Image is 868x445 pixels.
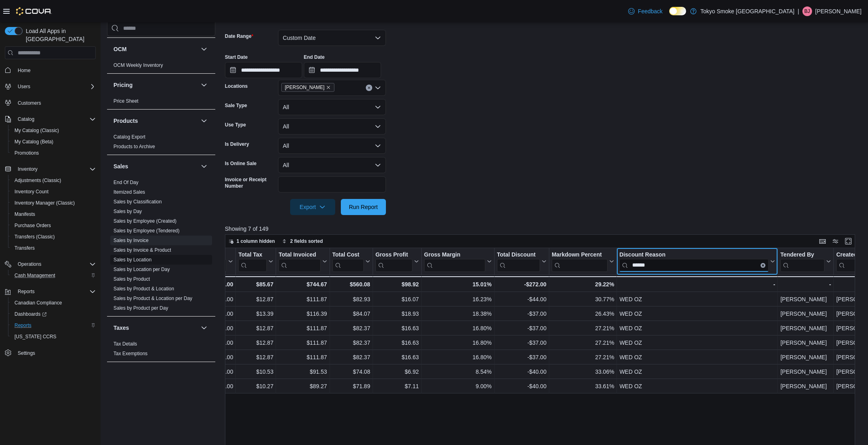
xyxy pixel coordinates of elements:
span: Sales by Employee (Tendered) [113,228,179,234]
span: Users [14,82,96,91]
div: Discount Reason [619,251,769,272]
label: End Date [304,54,325,60]
span: Run Report [349,203,378,211]
span: Reports [14,287,96,296]
button: Cash Management [8,270,99,281]
button: OCM [113,45,198,53]
button: All [278,99,386,115]
div: $74.08 [332,367,370,377]
div: 30.77% [552,294,614,304]
label: Is Online Sale [225,160,257,167]
div: $12.87 [238,338,273,348]
div: Total Cost [332,251,363,259]
div: Gross Profit [375,251,412,272]
span: [PERSON_NAME] [285,83,325,91]
span: Inventory [18,166,37,172]
button: Sales [199,161,209,171]
div: 27.21% [552,352,614,362]
button: Taxes [113,324,198,332]
a: Sales by Day [113,209,142,214]
div: Products [107,132,215,155]
div: $12.87 [238,294,273,304]
div: $116.39 [278,309,327,319]
a: Home [14,66,34,75]
span: Home [14,65,96,75]
a: My Catalog (Beta) [11,137,57,147]
a: Sales by Product & Location [113,286,174,292]
span: Reports [18,288,35,295]
h3: OCM [113,45,127,53]
div: Tendered By [780,251,825,272]
button: Total Tax [238,251,273,272]
button: Products [113,117,198,125]
div: -$37.00 [497,352,546,362]
span: Users [18,83,30,90]
a: Feedback [625,3,666,19]
span: Transfers (Classic) [14,234,55,240]
button: Operations [14,259,45,269]
input: Press the down key to open a popover containing a calendar. [304,62,381,78]
div: $111.87 [278,352,327,362]
span: My Catalog (Classic) [11,126,96,135]
div: Taxes [107,339,215,362]
div: $98.92 [375,279,419,289]
div: 27.21% [552,338,614,348]
div: $85.67 [238,279,273,289]
div: $10.53 [238,367,273,377]
button: Sales [113,162,198,170]
div: -$37.00 [497,309,546,319]
a: Itemized Sales [113,189,145,195]
button: Transfers (Classic) [8,231,99,242]
a: Sales by Employee (Tendered) [113,228,179,234]
div: $560.08 [332,279,370,289]
span: Customers [18,100,41,106]
span: Reports [14,322,31,329]
span: Sales by Product & Location [113,286,174,292]
a: Sales by Invoice [113,238,148,243]
h3: Sales [113,162,128,170]
button: Enter fullscreen [843,236,853,246]
span: Dashboards [11,309,96,319]
button: Inventory Count [8,186,99,197]
a: Adjustments (Classic) [11,176,64,185]
div: [PERSON_NAME] [780,294,831,304]
span: My Catalog (Beta) [14,139,54,145]
div: $16.63 [375,323,419,333]
button: Inventory [2,164,99,175]
span: Transfers [11,243,96,253]
div: Total Cost [332,251,363,272]
button: Custom Date [278,30,386,46]
a: Tax Details [113,341,137,347]
h3: Products [113,117,138,125]
div: 16.80% [424,352,492,362]
div: WED OZ [619,323,775,333]
a: Dashboards [11,309,50,319]
span: 1 column hidden [237,238,275,244]
button: Total Invoiced [278,251,327,272]
button: Gross Margin [424,251,492,272]
span: Settings [18,350,35,356]
label: Locations [225,83,248,89]
div: $103.00 [198,309,233,319]
div: $99.00 [198,294,233,304]
div: 27.21% [552,323,614,333]
span: Purchase Orders [14,222,51,229]
div: $82.37 [332,352,370,362]
label: Start Date [225,54,248,60]
span: Manifests [14,211,35,217]
div: $16.63 [375,338,419,348]
button: Open list of options [375,85,381,91]
button: 2 fields sorted [279,236,326,246]
div: 16.80% [424,338,492,348]
div: 29.22% [552,279,614,289]
span: Milton [281,83,335,92]
div: $81.00 [198,367,233,377]
div: Pricing [107,96,215,109]
div: $16.07 [375,294,419,304]
div: 16.80% [424,323,492,333]
a: Promotions [11,148,42,158]
span: Sales by Invoice [113,237,148,244]
div: $99.00 [198,338,233,348]
div: OCM [107,60,215,73]
span: Operations [14,259,96,269]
